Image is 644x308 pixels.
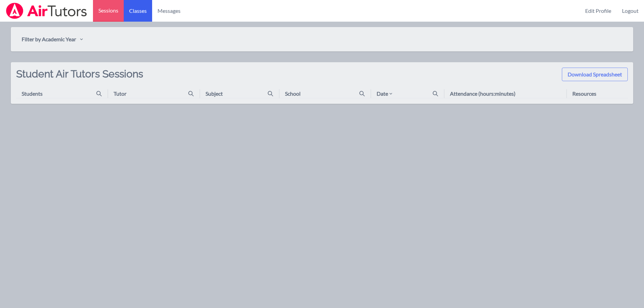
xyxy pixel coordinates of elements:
[285,90,301,98] div: School
[450,90,516,98] div: Attendance (hours:minutes)
[158,7,181,15] span: Messages
[562,68,628,81] button: Download Spreadsheet
[22,90,43,98] div: Students
[572,90,596,98] div: Resources
[377,90,393,98] div: Date
[16,32,88,46] button: Filter by Academic Year
[206,90,223,98] div: Subject
[114,90,126,98] div: Tutor
[16,68,143,89] h2: Student Air Tutors Sessions
[5,3,88,19] img: Airtutors Logo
